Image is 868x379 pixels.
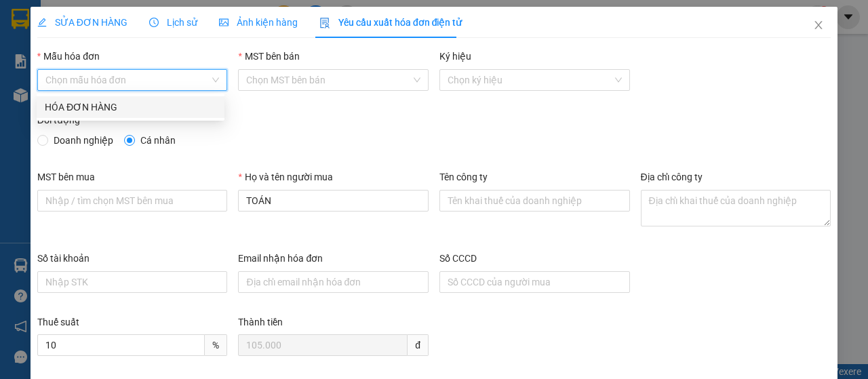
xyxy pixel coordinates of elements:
label: Địa chỉ công ty [641,172,703,182]
input: Thuế suất [37,334,205,356]
label: Số tài khoản [37,253,90,264]
span: % [205,334,227,356]
span: Doanh nghiệp [48,133,119,148]
input: MST bên mua [37,190,228,212]
span: Ảnh kiện hàng [219,17,298,28]
span: SỬA ĐƠN HÀNG [37,17,127,28]
button: Close [800,7,837,45]
input: Email nhận hóa đơn [238,271,429,293]
div: HÓA ĐƠN HÀNG [37,96,224,118]
img: icon [319,18,330,28]
span: picture [219,18,229,27]
label: Mẫu hóa đơn [37,51,100,62]
textarea: Địa chỉ công ty [641,190,831,226]
label: Số CCCD [439,253,477,264]
input: Tên công ty [439,190,630,212]
label: Tên công ty [439,172,488,182]
input: Họ và tên người mua [238,190,429,212]
span: đ [408,334,429,356]
input: Số tài khoản [37,271,228,293]
label: Thành tiền [238,317,283,327]
label: Họ và tên người mua [238,172,332,182]
label: Email nhận hóa đơn [238,253,323,264]
span: Yêu cầu xuất hóa đơn điện tử [319,17,462,28]
span: edit [37,18,47,27]
label: MST bên mua [37,172,95,182]
span: close [813,20,824,31]
label: Thuế suất [37,317,79,327]
label: Ký hiệu [439,51,471,62]
label: MST bên bán [238,51,299,62]
div: HÓA ĐƠN HÀNG [45,100,216,115]
span: Lịch sử [149,17,197,28]
input: Số CCCD [439,271,630,293]
span: Cá nhân [135,133,181,148]
span: clock-circle [149,18,159,27]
